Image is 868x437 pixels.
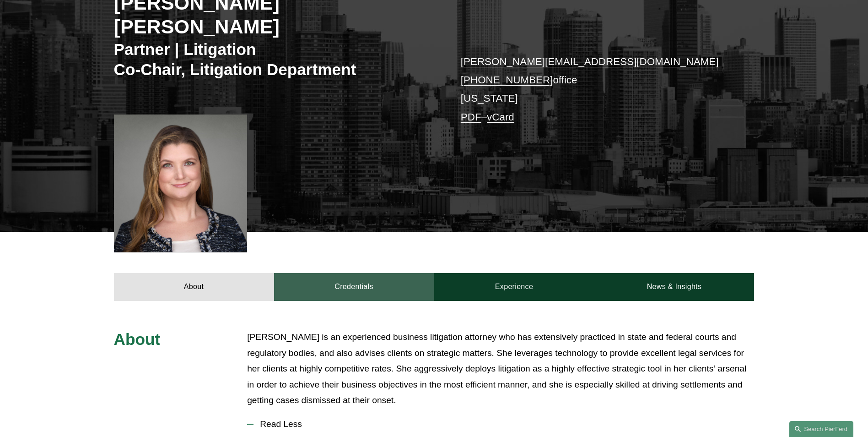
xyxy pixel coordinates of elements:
[253,419,754,429] span: Read Less
[247,412,754,436] button: Read Less
[114,330,161,348] span: About
[461,74,553,86] a: [PHONE_NUMBER]
[487,111,514,123] a: vCard
[114,39,434,79] h3: Partner | Litigation Co-Chair, Litigation Department
[461,56,719,67] a: [PERSON_NAME][EMAIL_ADDRESS][DOMAIN_NAME]
[461,111,481,123] a: PDF
[247,329,754,409] p: [PERSON_NAME] is an experienced business litigation attorney who has extensively practiced in sta...
[434,273,594,300] a: Experience
[461,53,728,126] p: office [US_STATE] –
[114,273,274,300] a: About
[594,273,754,300] a: News & Insights
[789,421,853,437] a: Search this site
[274,273,434,300] a: Credentials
